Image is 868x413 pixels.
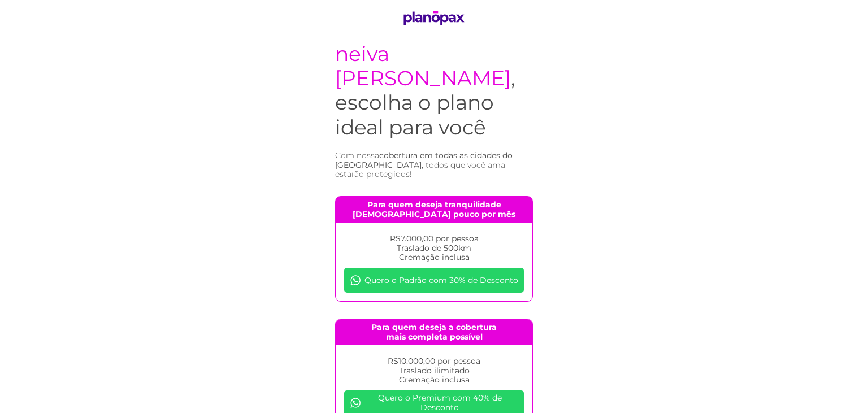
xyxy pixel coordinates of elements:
img: whatsapp [350,397,361,408]
img: whatsapp [350,275,361,286]
img: logo PlanoPax [400,11,468,25]
p: R$7.000,00 por pessoa Traslado de 500km Cremação inclusa [344,234,524,262]
h1: , escolha o plano ideal para você [335,42,533,140]
h3: Com nossa , todos que você ama estarão protegidos! [335,151,533,179]
span: neiva [PERSON_NAME] [335,41,511,90]
h4: Para quem deseja a cobertura mais completa possível [336,319,532,345]
p: R$10.000,00 por pessoa Traslado ilimitado Cremação inclusa [344,357,524,385]
a: Quero o Padrão com 30% de Desconto [344,268,524,293]
span: cobertura em todas as cidades do [GEOGRAPHIC_DATA] [335,150,513,170]
h4: Para quem deseja tranquilidade [DEMOGRAPHIC_DATA] pouco por mês [336,197,532,223]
